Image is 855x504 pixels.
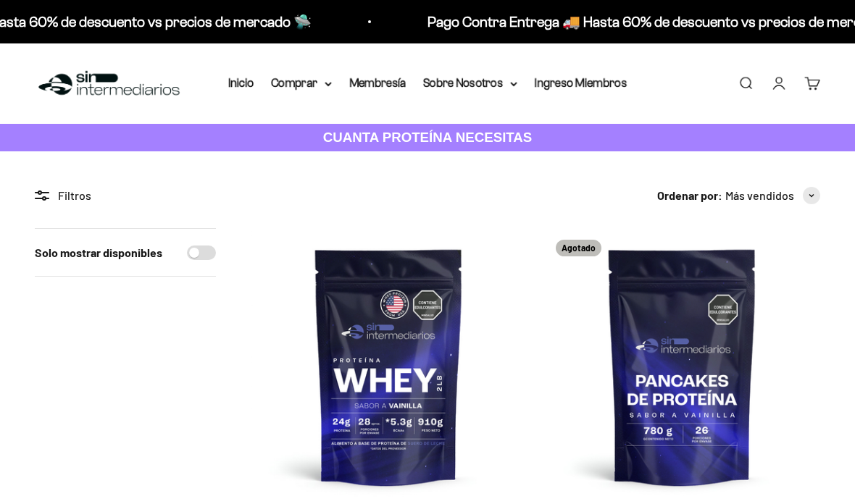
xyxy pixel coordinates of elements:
[725,186,794,205] span: Más vendidos
[725,186,820,205] button: Más vendidos
[35,243,162,262] label: Solo mostrar disponibles
[349,77,406,89] a: Membresía
[323,130,533,145] strong: CUANTA PROTEÍNA NECESITAS
[35,186,216,205] div: Filtros
[228,77,254,89] a: Inicio
[251,228,527,504] img: Proteína Whey - Vainilla
[544,228,820,504] img: Pancakes de Proteína - 770g
[423,74,517,93] summary: Sobre Nosotros
[657,186,722,205] span: Ordenar por:
[271,74,332,93] summary: Comprar
[535,77,627,89] a: Ingreso Miembros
